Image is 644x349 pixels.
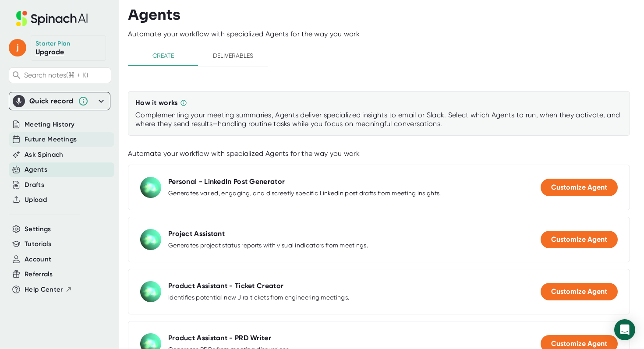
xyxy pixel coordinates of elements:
img: Product Assistant - Ticket Creator [140,281,161,302]
div: Starter Plan [35,40,71,48]
div: Generates project status reports with visual indicators from meetings. [168,242,368,250]
div: Identifies potential new Jira tickets from engineering meetings. [168,294,349,302]
div: Project Assistant [168,229,225,238]
button: Customize Agent [541,231,618,248]
button: Referrals [25,269,53,279]
span: Customize Agent [551,339,607,348]
div: Product Assistant - Ticket Creator [168,282,283,290]
div: Generates varied, engaging, and discreetly specific LinkedIn post drafts from meeting insights. [168,190,441,197]
button: Tutorials [25,239,51,249]
button: Customize Agent [541,283,618,300]
span: Help Center [25,285,63,295]
img: Personal - LinkedIn Post Generator [140,177,161,198]
span: Deliverables [203,50,263,61]
button: Help Center [25,285,72,295]
img: Project Assistant [140,229,161,250]
div: How it works [135,99,178,107]
div: Open Intercom Messenger [614,319,635,340]
button: Drafts [25,180,44,190]
div: Automate your workflow with specialized Agents for the way you work [128,149,630,158]
button: Ask Spinach [25,150,64,160]
button: Account [25,254,51,264]
span: Customize Agent [551,235,607,243]
a: Upgrade [35,48,64,56]
span: Search notes (⌘ + K) [24,71,88,79]
span: Customize Agent [551,287,607,296]
button: Agents [25,165,47,175]
div: Complementing your meeting summaries, Agents deliver specialized insights to email or Slack. Sele... [135,111,623,128]
span: Customize Agent [551,183,607,191]
div: Automate your workflow with specialized Agents for the way you work [128,30,644,39]
button: Meeting History [25,120,74,130]
button: Upload [25,195,47,205]
div: Personal - LinkedIn Post Generator [168,177,285,186]
span: j [9,39,26,56]
h3: Agents [128,7,180,23]
svg: Complementing your meeting summaries, Agents deliver specialized insights to email or Slack. Sele... [180,99,187,106]
button: Future Meetings [25,134,77,145]
button: Settings [25,224,51,234]
div: Product Assistant - PRD Writer [168,334,271,342]
span: Create [133,50,193,61]
div: Quick record [13,92,106,110]
div: Quick record [29,97,74,106]
button: Customize Agent [541,179,618,196]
